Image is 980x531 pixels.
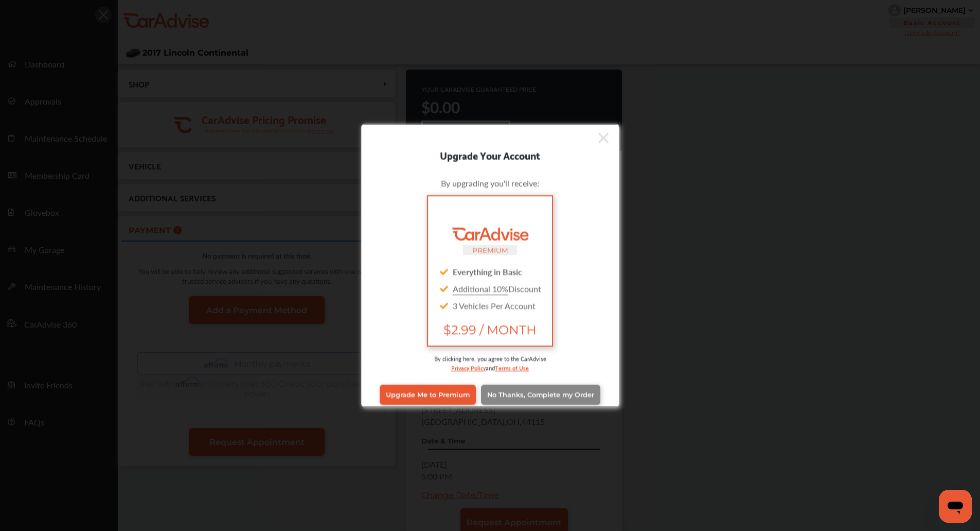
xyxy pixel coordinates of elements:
[436,322,543,337] span: $2.99 / MONTH
[481,385,600,404] a: No Thanks, Complete my Order
[487,391,594,399] span: No Thanks, Complete my Order
[453,282,508,294] u: Additional 10%
[453,282,541,294] span: Discount
[377,354,603,382] div: By clicking here, you agree to the CarAdvise and
[436,297,543,314] div: 3 Vehicles Per Account
[939,490,972,523] iframe: Button to launch messaging window
[377,177,603,189] div: By upgrading you'll receive:
[386,391,470,399] span: Upgrade Me to Premium
[495,362,529,372] a: Terms of Use
[362,146,619,163] div: Upgrade Your Account
[451,362,486,372] a: Privacy Policy
[380,385,476,404] a: Upgrade Me to Premium
[472,246,508,254] small: PREMIUM
[453,265,522,277] strong: Everything in Basic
